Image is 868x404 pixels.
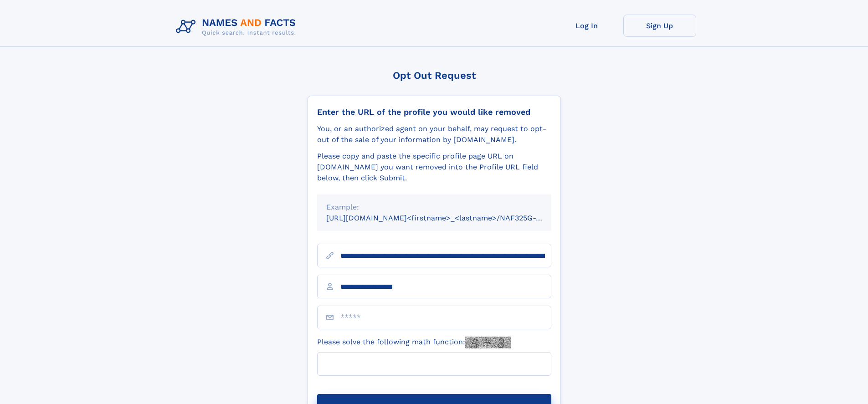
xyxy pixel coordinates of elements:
[326,202,542,213] div: Example:
[550,15,623,37] a: Log In
[326,214,569,222] small: [URL][DOMAIN_NAME]<firstname>_<lastname>/NAF325G-xxxxxxxx
[172,15,303,39] img: Logo Names and Facts
[317,337,511,348] label: Please solve the following math function:
[317,151,551,184] div: Please copy and paste the specific profile page URL on [DOMAIN_NAME] you want removed into the Pr...
[308,70,561,81] div: Opt Out Request
[317,123,551,145] div: You, or an authorized agent on your behalf, may request to opt-out of the sale of your informatio...
[317,107,551,117] div: Enter the URL of the profile you would like removed
[623,15,696,37] a: Sign Up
